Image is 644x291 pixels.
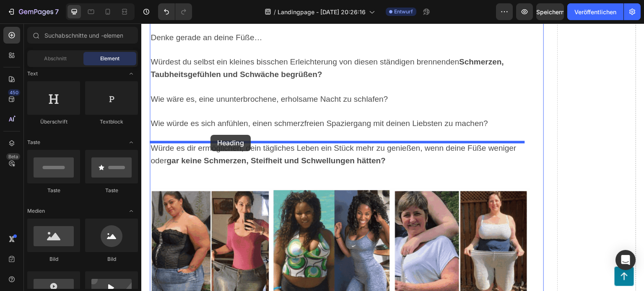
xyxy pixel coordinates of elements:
input: Suchabschnitte und -elemente [27,27,138,44]
span: Öffnen [125,136,138,149]
font: Landingpage - [DATE] 20:26:16 [278,8,366,15]
font: Taste [27,139,40,145]
font: Bild [49,256,58,262]
div: Öffnen Sie den Intercom Messenger [615,250,636,270]
font: Abschnitt [44,55,67,62]
button: Veröffentlichen [567,3,623,20]
font: Veröffentlichen [574,8,616,15]
font: Überschrift [40,118,68,125]
button: Speichern [536,3,564,20]
font: Element [100,55,119,62]
font: Textblock [100,118,123,125]
span: Öffnen [125,204,138,218]
font: 7 [55,8,59,16]
font: Taste [47,187,60,193]
font: Entwurf [394,8,413,15]
font: / [274,8,276,15]
font: Text [27,70,38,77]
font: Bild [107,256,116,262]
button: 7 [3,3,62,20]
font: Taste [105,187,118,193]
span: Öffnen [125,67,138,80]
font: Beta [8,154,18,160]
font: Medien [27,208,45,214]
font: 450 [10,90,18,95]
div: Rückgängig/Wiederholen [158,3,192,20]
iframe: Designbereich [141,23,644,291]
font: Speichern [536,8,564,15]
